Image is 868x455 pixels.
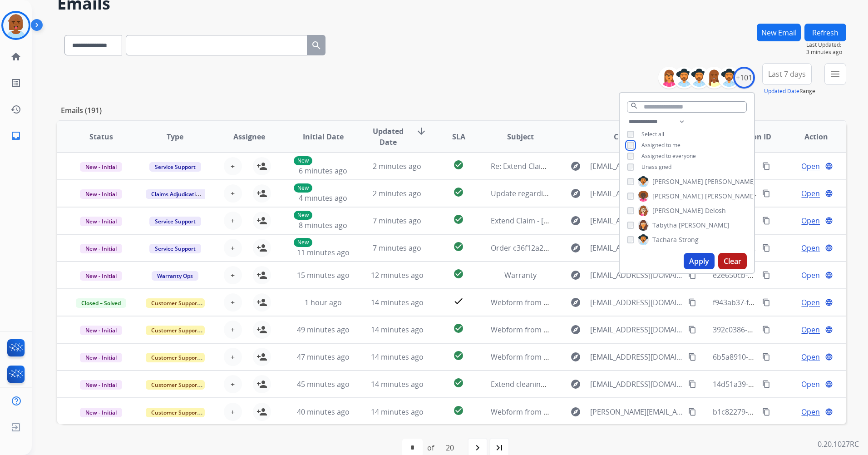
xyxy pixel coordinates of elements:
[299,220,347,230] span: 8 minutes ago
[762,380,770,388] mat-icon: content_copy
[299,166,347,176] span: 6 minutes ago
[453,377,464,388] mat-icon: check_circle
[373,161,421,171] span: 2 minutes ago
[590,379,683,390] span: [EMAIL_ADDRESS][DOMAIN_NAME]
[570,215,581,226] mat-icon: explore
[231,215,235,226] span: +
[231,161,235,172] span: +
[762,298,770,307] mat-icon: content_copy
[762,63,812,85] button: Last 7 days
[3,13,29,38] img: avatar
[80,326,122,335] span: New - Initial
[590,270,683,281] span: [EMAIL_ADDRESS][DOMAIN_NAME]
[297,352,350,362] span: 47 minutes ago
[825,162,833,170] mat-icon: language
[149,217,201,226] span: Service Support
[89,131,113,142] span: Status
[491,325,696,335] span: Webform from [EMAIL_ADDRESS][DOMAIN_NAME] on [DATE]
[453,350,464,361] mat-icon: check_circle
[590,161,683,172] span: [EMAIL_ADDRESS][DOMAIN_NAME]
[453,296,464,307] mat-icon: check
[256,188,267,199] mat-icon: person_add
[590,215,683,226] span: [EMAIL_ADDRESS][DOMAIN_NAME]
[801,406,820,417] span: Open
[256,161,267,172] mat-icon: person_add
[713,407,852,417] span: b1c82279-4723-461f-ac11-6bdd37967bca
[453,405,464,416] mat-icon: check_circle
[570,379,581,390] mat-icon: explore
[371,379,424,389] span: 14 minutes ago
[705,192,756,201] span: [PERSON_NAME]
[590,351,683,362] span: [EMAIL_ADDRESS][DOMAIN_NAME]
[768,72,806,76] span: Last 7 days
[224,403,242,421] button: +
[641,141,681,149] span: Assigned to me
[297,270,350,280] span: 15 minutes ago
[256,215,267,226] mat-icon: person_add
[224,184,242,203] button: +
[303,131,344,142] span: Initial Date
[373,188,421,198] span: 2 minutes ago
[224,375,242,393] button: +
[299,193,347,203] span: 4 minutes ago
[453,323,464,334] mat-icon: check_circle
[371,325,424,335] span: 14 minutes ago
[688,271,696,279] mat-icon: content_copy
[256,270,267,281] mat-icon: person_add
[713,270,852,280] span: e2e650cb-dc13-4927-a2f1-4448e4d39ad3
[705,206,726,215] span: Delosh
[256,242,267,253] mat-icon: person_add
[297,379,350,389] span: 45 minutes ago
[641,152,696,160] span: Assigned to everyone
[427,442,434,453] div: of
[224,293,242,312] button: +
[256,379,267,390] mat-icon: person_add
[688,353,696,361] mat-icon: content_copy
[801,161,820,172] span: Open
[825,380,833,388] mat-icon: language
[679,221,730,230] span: [PERSON_NAME]
[762,217,770,225] mat-icon: content_copy
[762,353,770,361] mat-icon: content_copy
[371,352,424,362] span: 14 minutes ago
[762,244,770,252] mat-icon: content_copy
[801,351,820,362] span: Open
[801,242,820,253] span: Open
[762,271,770,279] mat-icon: content_copy
[146,353,205,362] span: Customer Support
[570,324,581,335] mat-icon: explore
[76,298,126,308] span: Closed – Solved
[825,244,833,252] mat-icon: language
[80,271,122,281] span: New - Initial
[825,217,833,225] mat-icon: language
[757,24,801,41] button: New Email
[652,177,703,186] span: [PERSON_NAME]
[801,270,820,281] span: Open
[590,406,683,417] span: [PERSON_NAME][EMAIL_ADDRESS][DOMAIN_NAME]
[256,351,267,362] mat-icon: person_add
[705,177,756,186] span: [PERSON_NAME]
[507,131,534,142] span: Subject
[149,244,201,253] span: Service Support
[452,131,465,142] span: SLA
[491,407,753,417] span: Webform from [PERSON_NAME][EMAIL_ADDRESS][DOMAIN_NAME] on [DATE]
[713,379,848,389] span: 14d51a39-9914-44f8-bf91-c086f779d915
[453,241,464,252] mat-icon: check_circle
[825,298,833,307] mat-icon: language
[297,325,350,335] span: 49 minutes ago
[80,353,122,362] span: New - Initial
[801,324,820,335] span: Open
[762,162,770,170] mat-icon: content_copy
[491,379,581,389] span: Extend cleaning ruins sofa
[825,271,833,279] mat-icon: language
[652,192,703,201] span: [PERSON_NAME]
[570,351,581,362] mat-icon: explore
[491,297,696,307] span: Webform from [EMAIL_ADDRESS][DOMAIN_NAME] on [DATE]
[818,439,859,450] p: 0.20.1027RC
[373,243,421,253] span: 7 minutes ago
[10,51,21,62] mat-icon: home
[491,352,696,362] span: Webform from [EMAIL_ADDRESS][DOMAIN_NAME] on [DATE]
[146,408,205,417] span: Customer Support
[146,380,205,390] span: Customer Support
[762,326,770,334] mat-icon: content_copy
